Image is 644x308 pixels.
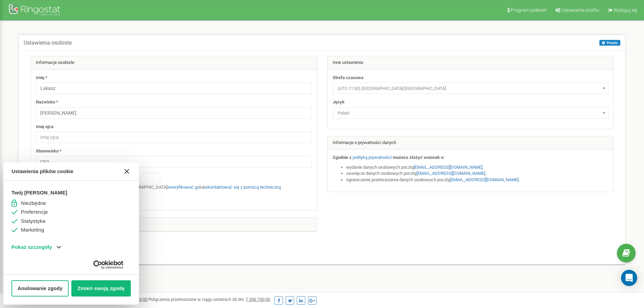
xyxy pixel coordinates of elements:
[36,148,62,155] label: Stanowisko *
[36,75,47,81] label: Imię *
[353,155,392,160] a: polityką prywatności
[11,199,131,207] li: Niezbędne
[11,208,131,216] li: Preferencje
[11,217,131,225] li: Statystyka
[71,280,130,297] button: Zmień swoją zgodę
[414,165,482,170] a: [EMAIL_ADDRESS][DOMAIN_NAME]
[36,82,312,94] input: Imię
[36,132,312,143] input: Imię ojca
[167,185,199,190] a: zweryfikować go
[246,297,270,302] u: 7 556 750,00
[36,124,53,130] label: Imię ojca
[11,243,61,251] button: Pokaż szczegóły
[31,218,317,231] div: Zmień hasło
[328,136,614,150] div: Informacje o prywatności danych
[562,7,599,13] span: Ustawienia profilu
[621,270,637,286] div: Open Intercom Messenger
[11,280,69,297] button: Anulowanie zgody
[328,56,614,70] div: Inne ustawienia
[11,226,131,234] li: Marketing
[335,84,606,93] span: (UTC-11:00) Pacific/Midway
[11,168,73,175] strong: Ustawienia plików cookie
[24,40,72,46] h5: Ustawienia osobiste
[335,109,606,118] span: Polski
[36,184,312,191] p: Twój numer telefonu nie został zweryfikowany. [GEOGRAPHIC_DATA] lub
[86,260,131,269] a: Usercentrics Cookiebot - opens new page
[36,99,58,105] label: Nazwisko *
[333,99,344,105] label: Język
[36,156,312,168] input: Stanowisko
[333,107,609,119] span: Polski
[11,189,131,197] strong: Twój [PERSON_NAME]
[614,7,637,13] span: Wyloguj się
[346,164,609,171] li: wydanie danych osobowych pocztą ,
[416,171,485,176] a: [EMAIL_ADDRESS][DOMAIN_NAME]
[346,170,609,177] li: usunięcie danych osobowych pocztą ,
[148,297,270,302] span: Połączenia przetworzone w ciągu ostatnich 30 dni :
[346,177,609,183] li: ograniczenie przetwarzania danych osobowych pocztą .
[511,7,547,13] span: Program poleceń
[450,177,519,182] a: [EMAIL_ADDRESS][DOMAIN_NAME]
[119,163,135,180] button: Close CMP widget
[333,155,352,160] strong: Zgodnie z
[31,56,317,70] div: Informacje osobiste
[393,155,445,160] strong: możesz złożyć wniosek o:
[36,107,312,119] input: Nazwisko
[333,75,363,81] label: Strefa czasowa
[333,82,609,94] span: (UTC-11:00) Pacific/Midway
[599,40,620,46] button: Pomóc
[205,185,281,190] a: skontaktować się z pomocą techniczną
